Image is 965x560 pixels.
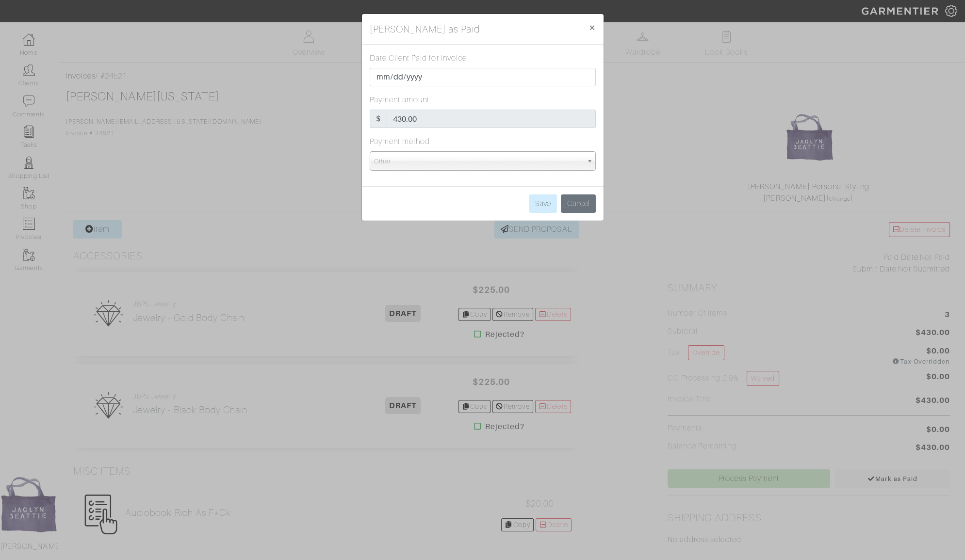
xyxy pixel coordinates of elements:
[370,136,430,147] label: Payment method
[581,14,604,41] button: Close
[370,52,467,64] label: Date Client Paid for Invoice
[374,152,583,171] span: Other
[561,194,596,213] button: Cancel
[370,22,480,36] h5: [PERSON_NAME] as Paid
[529,194,557,213] input: Save
[589,21,596,34] span: ×
[370,110,387,128] div: $
[370,94,430,106] label: Payment amount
